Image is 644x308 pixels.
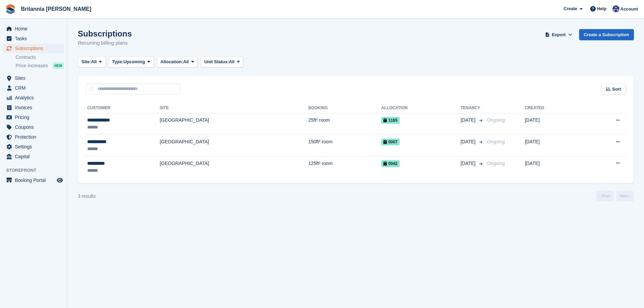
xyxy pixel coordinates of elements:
[109,56,154,68] button: Type: Upcoming
[487,117,505,123] span: Ongoing
[616,191,634,201] a: Next
[15,175,55,185] span: Booking Portal
[308,113,381,135] td: 25ft² room
[381,160,400,167] span: 0042
[78,56,106,68] button: Site: All
[460,103,484,114] th: Tenancy
[15,83,55,93] span: CRM
[3,142,64,151] a: menu
[596,191,614,201] a: Previous
[460,160,477,167] span: [DATE]
[3,24,64,33] a: menu
[6,167,67,174] span: Storefront
[597,5,606,12] span: Help
[160,103,308,114] th: Site
[308,103,381,114] th: Booking
[381,139,400,145] span: 0007
[3,44,64,53] a: menu
[15,113,55,122] span: Pricing
[487,139,505,144] span: Ongoing
[3,152,64,161] a: menu
[123,58,145,65] span: Upcoming
[183,58,189,65] span: All
[91,58,97,65] span: All
[161,58,183,65] span: Allocation:
[157,56,198,68] button: Allocation: All
[525,113,583,135] td: [DATE]
[16,54,64,61] a: Contracts
[86,103,160,114] th: Customer
[381,103,461,114] th: Allocation
[15,24,55,33] span: Home
[460,138,477,145] span: [DATE]
[16,62,64,69] a: Price increases NEW
[15,44,55,53] span: Subscriptions
[160,113,308,135] td: [GEOGRAPHIC_DATA]
[200,56,243,68] button: Unit Status: All
[3,93,64,102] a: menu
[613,5,619,12] img: Becca Clark
[381,117,400,124] span: 1165
[3,175,64,185] a: menu
[3,73,64,83] a: menu
[78,29,132,38] h1: Subscriptions
[3,83,64,93] a: menu
[229,58,235,65] span: All
[3,113,64,122] a: menu
[81,58,91,65] span: Site:
[160,156,308,177] td: [GEOGRAPHIC_DATA]
[18,3,94,15] a: Britannia [PERSON_NAME]
[16,63,48,69] span: Price increases
[15,93,55,102] span: Analytics
[112,58,124,65] span: Type:
[15,103,55,112] span: Invoices
[564,5,577,12] span: Create
[525,156,583,177] td: [DATE]
[579,29,634,40] a: Create a Subscription
[78,39,132,47] p: Recurring billing plans
[5,4,16,14] img: stora-icon-8386f47178a22dfd0bd8f6a31ec36ba5ce8667c1dd55bd0f319d3a0aa187defe.svg
[204,58,229,65] span: Unit Status:
[308,156,381,177] td: 125ft² room
[15,73,55,83] span: Sites
[3,103,64,112] a: menu
[525,103,583,114] th: Created
[544,29,574,40] button: Export
[308,135,381,157] td: 150ft² room
[78,193,96,200] div: 3 results
[15,122,55,132] span: Coupons
[160,135,308,157] td: [GEOGRAPHIC_DATA]
[15,132,55,142] span: Protection
[15,34,55,43] span: Tasks
[460,117,477,124] span: [DATE]
[3,132,64,142] a: menu
[15,152,55,161] span: Capital
[53,62,64,69] div: NEW
[487,161,505,166] span: Ongoing
[552,31,566,38] span: Export
[620,6,638,13] span: Account
[15,142,55,151] span: Settings
[3,122,64,132] a: menu
[56,176,64,184] a: Preview store
[525,135,583,157] td: [DATE]
[3,34,64,43] a: menu
[612,86,621,93] span: Sort
[595,191,635,201] nav: Page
